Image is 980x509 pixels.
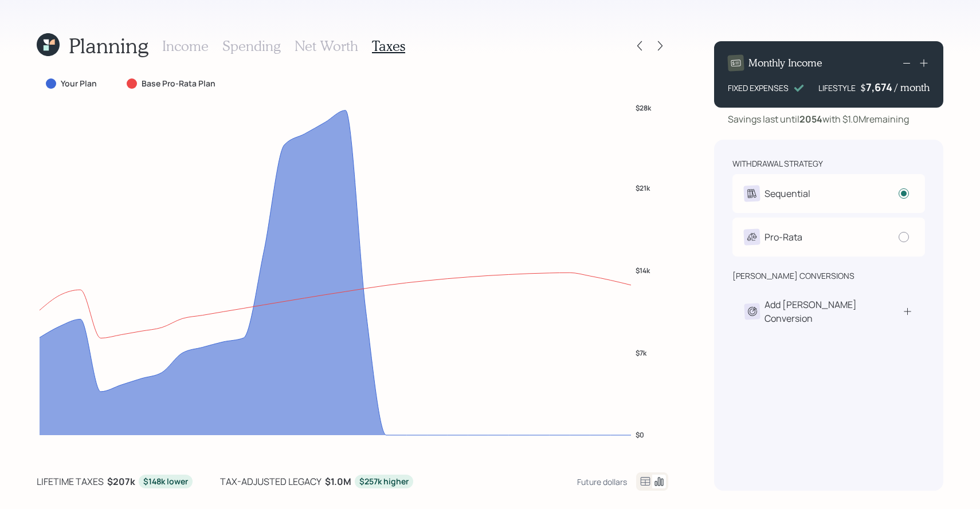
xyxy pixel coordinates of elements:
div: FIXED EXPENSES [728,82,789,94]
div: Add [PERSON_NAME] Conversion [765,298,902,325]
b: $1.0M [325,475,351,488]
h4: / month [895,81,930,94]
div: Pro-Rata [765,230,802,244]
label: Your Plan [61,78,97,89]
b: $207k [107,475,135,488]
div: Savings last until with $1.0M remaining [728,112,909,126]
h3: Income [162,38,209,54]
h4: $ [860,81,866,94]
tspan: $28k [636,102,652,112]
h1: Planning [69,33,148,58]
tspan: $21k [636,183,650,193]
tspan: $14k [636,265,650,275]
div: $257k higher [359,476,409,487]
tspan: $7k [636,348,647,357]
div: LIFESTYLE [818,82,856,94]
h3: Taxes [372,38,405,54]
h4: Monthly Income [748,57,822,69]
b: 2054 [799,113,822,125]
div: [PERSON_NAME] conversions [732,270,854,282]
div: lifetime taxes [37,475,104,488]
h3: Net Worth [295,38,358,54]
div: $148k lower [143,476,188,487]
div: Future dollars [577,476,627,487]
div: withdrawal strategy [732,158,823,169]
div: Sequential [765,187,810,200]
div: 7,674 [866,80,895,94]
label: Base Pro-Rata Plan [142,78,215,89]
tspan: $0 [636,430,644,440]
div: tax-adjusted legacy [220,475,322,488]
h3: Spending [222,38,281,54]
